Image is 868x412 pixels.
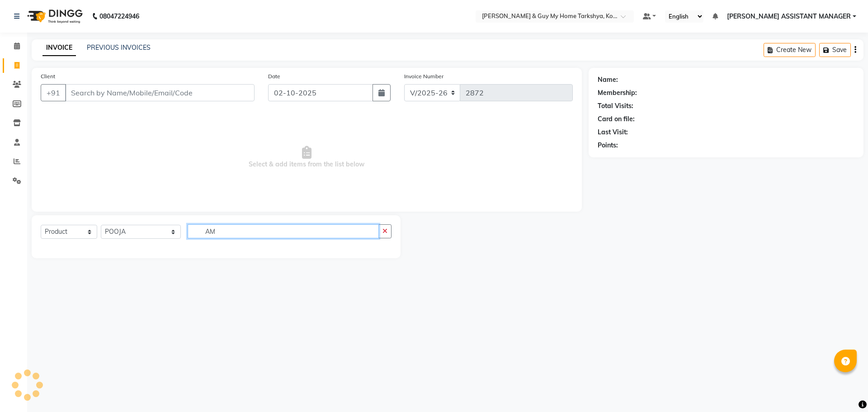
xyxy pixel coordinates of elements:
div: Membership: [598,88,637,98]
div: Points: [598,141,618,150]
label: Client [41,72,55,81]
a: INVOICE [42,40,76,56]
div: Card on file: [598,114,635,124]
button: +91 [41,84,66,101]
a: PREVIOUS INVOICES [87,43,151,52]
b: 08047224946 [99,4,139,29]
div: Total Visits: [598,101,633,111]
div: Last Visit: [598,128,628,137]
button: Save [819,43,851,57]
img: logo [23,4,85,29]
input: Search or Scan [188,224,379,238]
button: Create New [764,43,816,57]
span: [PERSON_NAME] ASSISTANT MANAGER [727,12,851,21]
input: Search by Name/Mobile/Email/Code [65,84,255,101]
span: Select & add items from the list below [41,112,573,203]
label: Invoice Number [404,72,443,81]
label: Date [268,72,280,81]
div: Name: [598,75,618,85]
